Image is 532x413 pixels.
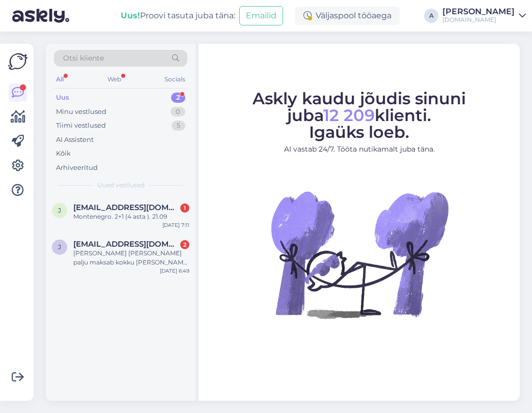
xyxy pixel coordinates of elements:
div: 0 [171,107,185,117]
div: Web [105,73,123,86]
span: Askly kaudu jõudis sinuni juba klienti. Igaüks loeb. [253,88,466,142]
button: Emailid [239,6,283,25]
div: [PERSON_NAME] [442,8,515,16]
span: j [58,206,61,214]
div: Socials [162,73,187,86]
span: jenni.parviainen@icloud.com [73,240,179,249]
div: AI Assistent [56,135,94,145]
div: 2 [171,93,185,103]
div: Minu vestlused [56,107,106,117]
div: 2 [180,240,189,249]
div: Montenegro. 2+1 (4 asta ). 21.09 [73,212,189,221]
div: [DATE] 7:11 [162,221,189,229]
div: Proovi tasuta juba täna: [121,10,235,22]
div: 1 [180,203,189,213]
a: [PERSON_NAME][DOMAIN_NAME] [442,8,526,24]
b: Uus! [121,11,140,20]
span: j [58,243,61,251]
img: No Chat active [268,163,451,346]
span: juri.kaulkin@gmail.com [73,203,179,212]
span: 12 209 [323,105,375,125]
div: [DATE] 6:49 [160,267,189,275]
div: Väljaspool tööaega [295,7,400,25]
div: 5 [172,121,185,131]
span: Otsi kliente [63,53,104,64]
div: [DOMAIN_NAME] [442,16,515,24]
div: Tiimi vestlused [56,121,106,131]
div: Kõik [56,149,71,159]
img: Askly Logo [8,52,27,71]
div: Arhiveeritud [56,163,98,173]
div: All [54,73,66,86]
div: [PERSON_NAME] [PERSON_NAME] palju maksab kokku [PERSON_NAME] 9 aastase lapsega reisime 10.10 Shar... [73,249,189,267]
p: AI vastab 24/7. Tööta nutikamalt juba täna. [208,144,511,155]
div: A [424,9,438,23]
span: Uued vestlused [97,181,145,190]
div: Uus [56,93,69,103]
